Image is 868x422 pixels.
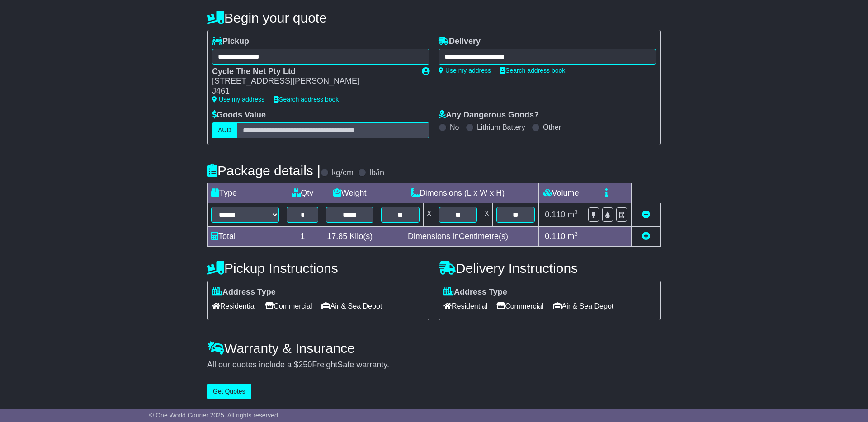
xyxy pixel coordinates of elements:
[207,360,661,370] div: All our quotes include a $ FreightSafe warranty.
[439,37,481,47] label: Delivery
[274,96,339,103] a: Search address book
[212,76,413,86] div: [STREET_ADDRESS][PERSON_NAME]
[283,183,322,203] td: Qty
[477,123,525,131] label: Lithium Battery
[553,299,614,313] span: Air & Sea Depot
[208,226,283,246] td: Total
[574,209,578,216] sup: 3
[450,123,459,131] label: No
[439,261,661,276] h4: Delivery Instructions
[321,299,382,313] span: Air & Sea Depot
[545,232,565,241] span: 0.110
[283,226,322,246] td: 1
[567,232,578,241] span: m
[332,168,354,178] label: kg/cm
[369,168,384,178] label: lb/in
[642,232,650,241] a: Add new item
[212,67,413,77] div: Cycle The Net Pty Ltd
[538,183,584,203] td: Volume
[443,287,507,297] label: Address Type
[212,110,266,120] label: Goods Value
[207,341,661,356] h4: Warranty & Insurance
[212,287,276,297] label: Address Type
[212,122,237,138] label: AUD
[322,183,377,203] td: Weight
[207,10,661,25] h4: Begin your quote
[327,232,347,241] span: 17.85
[481,203,493,226] td: x
[207,384,251,399] button: Get Quotes
[423,203,435,226] td: x
[208,183,283,203] td: Type
[543,123,561,131] label: Other
[212,37,249,47] label: Pickup
[377,226,539,246] td: Dimensions in Centimetre(s)
[207,163,321,178] h4: Package details |
[377,183,539,203] td: Dimensions (L x W x H)
[545,210,565,219] span: 0.110
[322,226,377,246] td: Kilo(s)
[496,299,543,313] span: Commercial
[149,412,280,419] span: © One World Courier 2025. All rights reserved.
[443,299,487,313] span: Residential
[567,210,578,219] span: m
[212,96,264,103] a: Use my address
[212,299,256,313] span: Residential
[265,299,312,313] span: Commercial
[439,67,491,74] a: Use my address
[574,230,578,237] sup: 3
[212,86,413,96] div: J461
[298,360,312,369] span: 250
[439,110,539,120] label: Any Dangerous Goods?
[642,210,650,219] a: Remove this item
[500,67,565,74] a: Search address book
[207,261,429,276] h4: Pickup Instructions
